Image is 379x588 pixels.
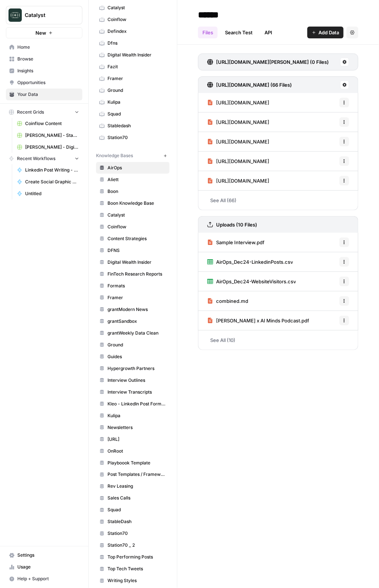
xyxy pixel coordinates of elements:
span: Hypergrowth Partners [107,365,166,372]
a: Top Tech Tweets [96,563,170,575]
a: Stabledash [96,120,170,132]
span: Squad [107,111,166,117]
a: [PERSON_NAME] x AI Minds Podcast.pdf [207,311,309,330]
span: New [35,29,46,37]
span: Add Data [318,29,339,36]
a: [URL] [96,433,170,445]
button: Add Data [307,27,344,38]
span: Digital Wealth Insider [107,52,166,58]
span: [URL] [107,436,166,443]
span: Framer [107,294,166,301]
span: [URL][DOMAIN_NAME] [216,158,269,165]
a: Newsletters [96,422,170,433]
a: [URL][DOMAIN_NAME] [207,113,269,132]
span: AirOps_Dec24-LinkedinPosts.csv [216,258,293,266]
a: Squad [96,504,170,516]
span: [URL][DOMAIN_NAME] [216,118,269,126]
span: Coinflow Content [25,120,79,127]
span: Browse [17,56,79,62]
button: New [6,27,82,38]
span: Catalyst [25,11,69,19]
a: Create Social Graphic Carousel (8 slide) [14,176,82,188]
span: Newsletters [107,424,166,431]
a: combined.md [207,291,248,311]
span: Usage [17,564,79,571]
span: Post Templates / Framework [107,471,166,478]
span: Your Data [17,91,79,98]
button: Recent Grids [6,107,82,118]
a: Search Test [221,27,257,38]
span: Top Tech Tweets [107,566,166,573]
a: [URL][DOMAIN_NAME] [207,132,269,151]
span: Stabledash [107,122,166,129]
span: Create Social Graphic Carousel (8 slide) [25,179,79,185]
a: Content Strategies [96,233,170,245]
span: [URL][DOMAIN_NAME] [216,177,269,184]
a: Sales Calls [96,492,170,504]
span: Writing Styles [107,578,166,584]
button: Recent Workflows [6,153,82,164]
a: Framer [96,73,170,84]
a: Coinflow Content [14,118,82,129]
span: Dfns [107,40,166,46]
a: AirOps_Dec24-LinkedinPosts.csv [207,252,293,271]
span: Knowledge Bases [96,152,133,159]
a: Squad [96,108,170,120]
a: Catalyst [96,2,170,14]
span: [PERSON_NAME] x AI Minds Podcast.pdf [216,317,309,324]
span: Catalyst [107,4,166,11]
a: [URL][DOMAIN_NAME] [207,152,269,171]
a: Interview Transcripts [96,386,170,398]
button: Workspace: Catalyst [6,6,82,24]
span: [PERSON_NAME] - StableDash [25,132,79,139]
a: Coinflow [96,221,170,233]
a: Browse [6,53,82,65]
span: Sales Calls [107,495,166,502]
a: Catalyst [96,209,170,221]
span: Boon [107,188,166,195]
a: Interview Outlines [96,374,170,386]
a: Boon Knowledge Base [96,197,170,209]
span: grantSandbox [107,318,166,325]
a: Formats [96,280,170,292]
span: Framer [107,75,166,82]
span: Digital Wealth Insider [107,259,166,266]
span: [PERSON_NAME] - Digital Wealth Insider [25,144,79,151]
a: Ground [96,339,170,351]
a: Uploads (10 Files) [207,217,257,233]
a: Opportunities [6,77,82,89]
span: Ground [107,87,166,94]
span: OnRoot [107,448,166,454]
span: [URL][DOMAIN_NAME] [216,138,269,145]
a: FinTech Research Reports [96,268,170,280]
span: Playboook Template [107,460,166,466]
span: grantWeekly Data Clean [107,330,166,336]
a: Rev Leasing [96,481,170,492]
a: Station70 [96,528,170,540]
a: Playboook Template [96,457,170,469]
a: [PERSON_NAME] - Digital Wealth Insider [14,141,82,153]
a: Files [198,27,218,38]
a: Linkedin Post Writing - [DATE] [14,164,82,176]
a: Framer [96,292,170,304]
a: Digital Wealth Insider [96,49,170,61]
span: Formats [107,283,166,289]
a: AirOps [96,162,170,174]
span: Insights [17,68,79,74]
a: Coinflow [96,14,170,25]
span: Rev Leasing [107,483,166,490]
span: AirOps_Dec24-WebsiteVisitors.csv [216,278,296,285]
a: Insights [6,65,82,77]
span: grantModern News [107,306,166,313]
a: Top Performing Posts [96,551,170,563]
span: Station70 [107,530,166,537]
a: Station70 _ 2 [96,540,170,551]
span: Linkedin Post Writing - [DATE] [25,167,79,173]
span: AirOps [107,165,166,171]
span: StableDash [107,519,166,525]
span: Help + Support [17,576,79,582]
a: Post Templates / Framework [96,469,170,481]
span: Guides [107,353,166,360]
a: Defindex [96,25,170,37]
a: Aliett [96,174,170,186]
